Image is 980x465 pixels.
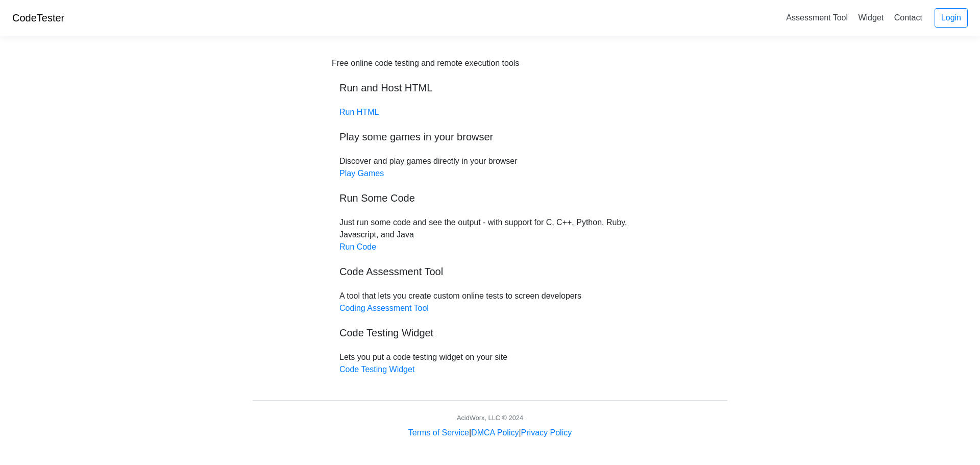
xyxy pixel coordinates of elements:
a: DMCA Policy [471,428,519,437]
h5: Play some games in your browser [339,131,641,143]
a: Login [935,8,968,28]
div: AcidWorx, LLC © 2024 [457,413,523,423]
a: CodeTester [12,12,64,23]
h5: Run Some Code [339,192,641,204]
h5: Code Assessment Tool [339,265,641,278]
a: Assessment Tool [782,9,852,26]
a: Terms of Service [408,428,469,437]
a: Play Games [339,169,384,178]
div: Discover and play games directly in your browser Just run some code and see the output - with sup... [332,57,648,376]
h5: Run and Host HTML [339,82,641,94]
div: | | [408,427,572,439]
a: Code Testing Widget [339,365,414,374]
a: Contact [890,9,926,26]
a: Run HTML [339,108,379,116]
a: Widget [854,9,888,26]
a: Coding Assessment Tool [339,304,429,312]
div: Free online code testing and remote execution tools [332,57,519,69]
h5: Code Testing Widget [339,327,641,339]
a: Run Code [339,242,376,251]
a: Privacy Policy [521,428,572,437]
